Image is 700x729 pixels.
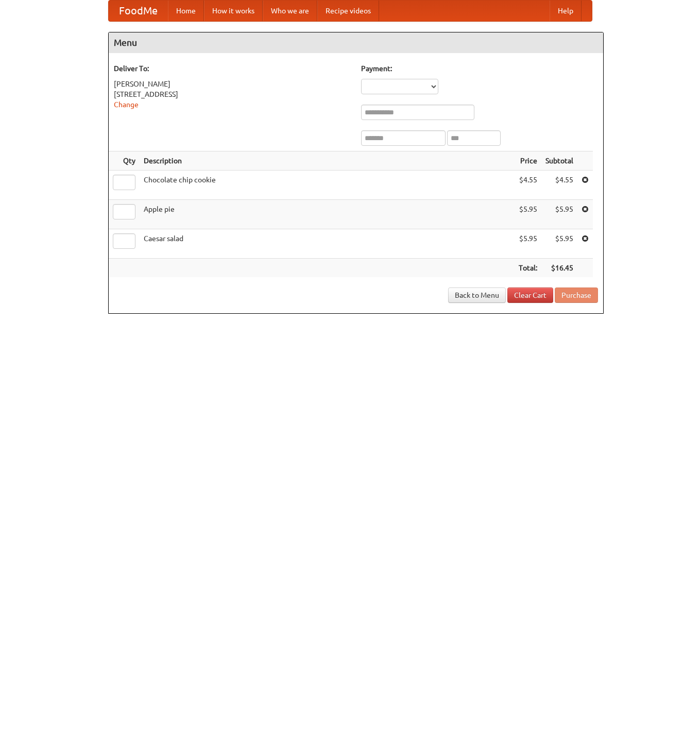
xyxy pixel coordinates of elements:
[114,79,351,89] div: [PERSON_NAME]
[114,100,139,109] a: Change
[140,229,515,259] td: Caesar salad
[109,1,168,21] a: FoodMe
[550,1,582,21] a: Help
[317,1,379,21] a: Recipe videos
[515,151,541,171] th: Price
[168,1,204,21] a: Home
[109,151,140,171] th: Qty
[541,259,577,278] th: $16.45
[515,259,541,278] th: Total:
[140,171,515,200] td: Chocolate chip cookie
[541,200,577,229] td: $5.95
[515,200,541,229] td: $5.95
[507,287,553,303] a: Clear Cart
[555,287,598,303] button: Purchase
[140,151,515,171] th: Description
[515,171,541,200] td: $4.55
[541,229,577,259] td: $5.95
[114,89,351,99] div: [STREET_ADDRESS]
[140,200,515,229] td: Apple pie
[541,171,577,200] td: $4.55
[361,63,598,74] h5: Payment:
[515,229,541,259] td: $5.95
[448,287,506,303] a: Back to Menu
[541,151,577,171] th: Subtotal
[204,1,263,21] a: How it works
[114,63,351,74] h5: Deliver To:
[263,1,317,21] a: Who we are
[109,32,603,53] h4: Menu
